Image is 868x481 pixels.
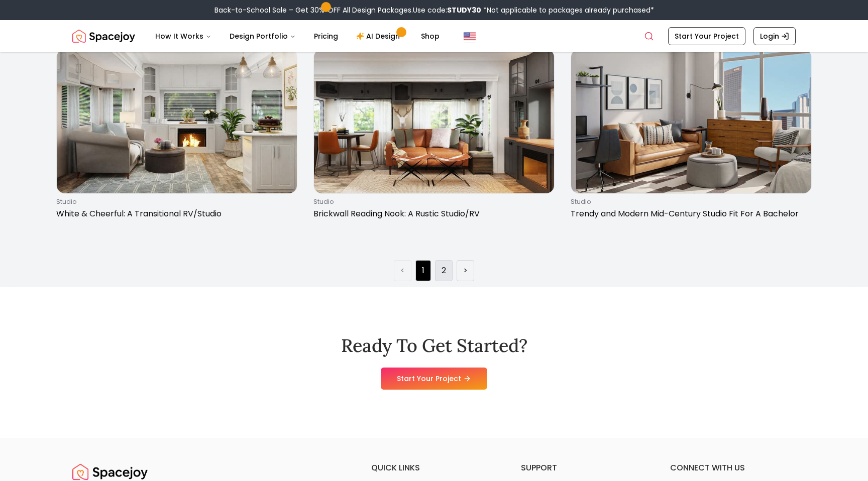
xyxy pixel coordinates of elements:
[571,208,808,220] p: Trendy and Modern Mid-Century Studio Fit For A Bachelor
[422,265,424,277] a: Page 1 is your current page
[306,26,346,46] a: Pricing
[571,49,811,193] img: Trendy and Modern Mid-Century Studio Fit For A Bachelor
[463,265,468,277] a: Next page
[400,265,405,277] a: Previous page
[481,5,654,15] span: *Not applicable to packages already purchased*
[222,26,304,46] button: Design Portfolio
[57,49,297,193] img: White & Cheerful: A Transitional RV/Studio
[348,26,411,46] a: AI Design
[670,462,796,474] h6: connect with us
[371,462,497,474] h6: quick links
[56,208,293,220] p: White & Cheerful: A Transitional RV/Studio
[521,462,646,474] h6: support
[753,27,796,45] a: Login
[413,5,481,15] span: Use code:
[72,26,135,46] img: Spacejoy Logo
[668,27,745,45] a: Start Your Project
[571,49,812,224] a: Trendy and Modern Mid-Century Studio Fit For A BachelorstudioTrendy and Modern Mid-Century Studio...
[147,26,220,46] button: How It Works
[313,49,555,224] a: Brickwall Reading Nook: A Rustic Studio/RVstudioBrickwall Reading Nook: A Rustic Studio/RV
[413,26,448,46] a: Shop
[341,335,527,355] h2: Ready To Get Started?
[313,208,551,220] p: Brickwall Reading Nook: A Rustic Studio/RV
[72,26,135,46] a: Spacejoy
[56,49,297,224] a: White & Cheerful: A Transitional RV/StudiostudioWhite & Cheerful: A Transitional RV/Studio
[571,198,808,206] p: studio
[72,20,796,52] nav: Global
[447,5,481,15] b: STUDY30
[214,5,654,15] div: Back-to-School Sale – Get 30% OFF All Design Packages.
[381,368,487,390] a: Start Your Project
[314,49,554,193] img: Brickwall Reading Nook: A Rustic Studio/RV
[147,26,448,46] nav: Main
[313,198,551,206] p: studio
[56,198,293,206] p: studio
[442,265,446,277] a: Page 2
[464,30,476,42] img: United States
[394,260,474,281] ul: Pagination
